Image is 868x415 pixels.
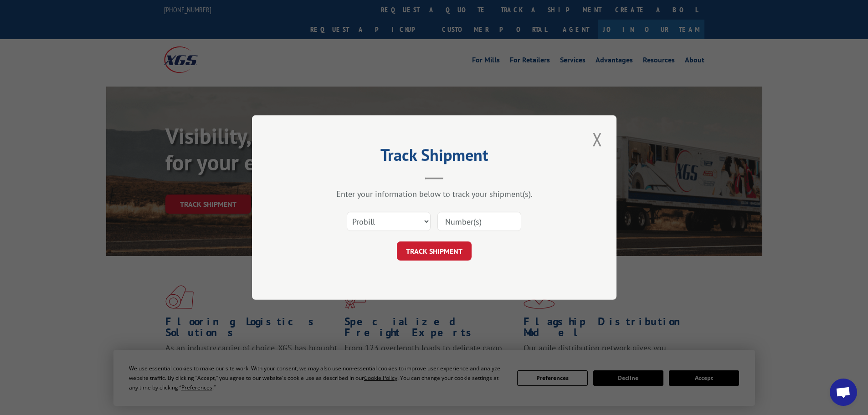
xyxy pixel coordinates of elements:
div: Enter your information below to track your shipment(s). [298,189,571,199]
input: Number(s) [437,212,521,231]
button: TRACK SHIPMENT [397,241,472,261]
button: Close modal [590,127,605,152]
a: Open chat [830,379,857,406]
h2: Track Shipment [298,149,571,166]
